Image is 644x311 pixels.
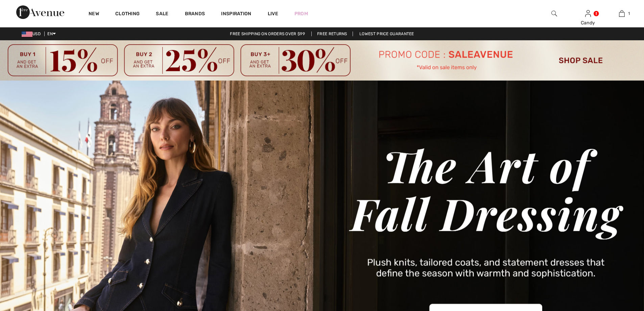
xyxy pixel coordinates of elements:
span: EN [47,31,56,36]
a: Clothing [115,11,140,18]
a: Lowest Price Guarantee [354,31,420,36]
span: Inspiration [221,11,251,18]
div: Candy [571,19,604,26]
img: My Bag [619,9,625,18]
a: Live [268,10,278,17]
span: USD [22,31,43,36]
a: Brands [185,11,205,18]
img: US Dollar [22,31,32,37]
img: My Info [585,9,591,18]
a: New [89,11,99,18]
a: Sign In [585,10,591,17]
span: 1 [628,10,630,17]
a: Free Returns [311,31,353,36]
a: Free shipping on orders over $99 [224,31,310,36]
a: Prom [294,10,308,17]
a: 1 [605,9,638,18]
img: search the website [551,9,557,18]
a: Sale [156,11,168,18]
img: 1ère Avenue [16,5,64,19]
